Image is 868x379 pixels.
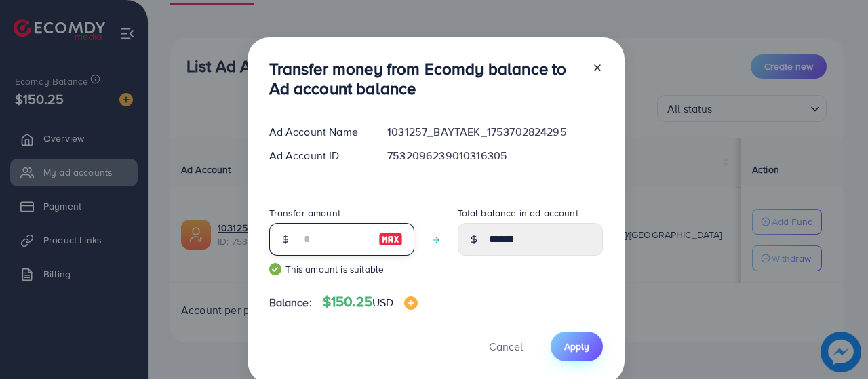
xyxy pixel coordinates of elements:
span: USD [372,295,393,310]
button: Apply [551,332,603,361]
span: Balance: [269,295,312,311]
img: image [404,296,418,310]
h4: $150.25 [323,294,418,311]
span: Cancel [489,339,523,354]
label: Total balance in ad account [458,206,578,220]
div: 7532096239010316305 [376,148,613,163]
div: Ad Account Name [258,124,377,140]
span: Apply [564,340,589,353]
label: Transfer amount [269,206,340,220]
h3: Transfer money from Ecomdy balance to Ad account balance [269,59,581,98]
small: This amount is suitable [269,262,414,276]
div: 1031257_BAYTAEK_1753702824295 [376,124,613,140]
button: Cancel [472,332,540,361]
img: guide [269,263,281,275]
img: image [378,231,403,247]
div: Ad Account ID [258,148,377,163]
